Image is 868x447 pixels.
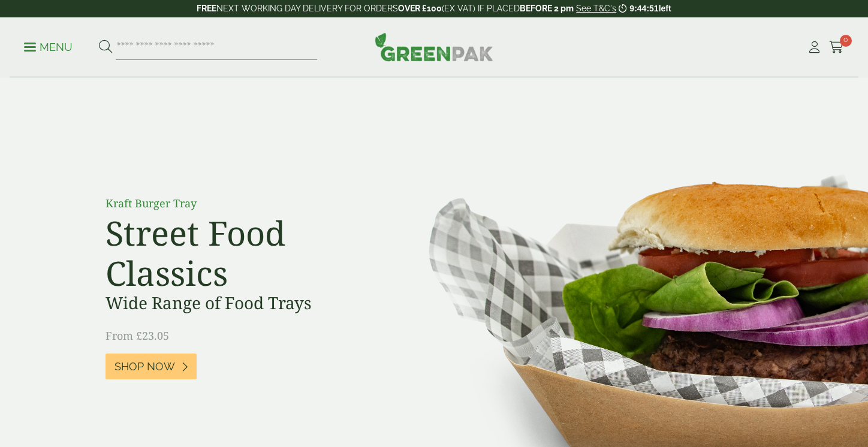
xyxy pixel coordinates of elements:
span: From £23.05 [106,328,169,343]
h3: Wide Range of Food Trays [106,293,375,313]
a: Menu [24,40,73,52]
i: My Account [807,41,822,53]
i: Cart [829,41,844,53]
span: 0 [840,35,852,47]
a: Shop Now [106,354,197,379]
p: Menu [24,40,73,55]
h2: Street Food Classics [106,213,375,293]
a: 0 [829,38,844,56]
img: GreenPak Supplies [375,32,493,61]
strong: OVER £100 [398,4,442,13]
strong: BEFORE 2 pm [520,4,574,13]
span: left [659,4,671,13]
a: See T&C's [576,4,616,13]
span: Shop Now [114,360,175,373]
strong: FREE [197,4,216,13]
p: Kraft Burger Tray [106,195,375,212]
span: 9:44:51 [629,4,658,13]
